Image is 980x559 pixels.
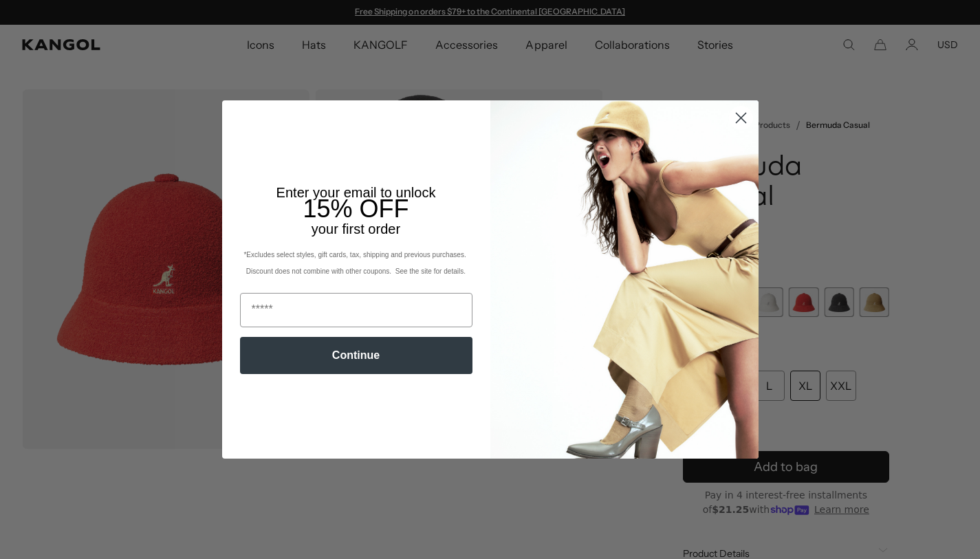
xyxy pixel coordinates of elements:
[240,293,472,327] input: Email
[729,106,753,130] button: Close dialog
[240,337,472,374] button: Continue
[303,195,409,223] span: 15% OFF
[243,251,468,275] span: *Excludes select styles, gift cards, tax, shipping and previous purchases. Discount does not comb...
[312,221,400,237] span: your first order
[276,185,436,200] span: Enter your email to unlock
[490,100,759,458] img: 93be19ad-e773-4382-80b9-c9d740c9197f.jpeg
